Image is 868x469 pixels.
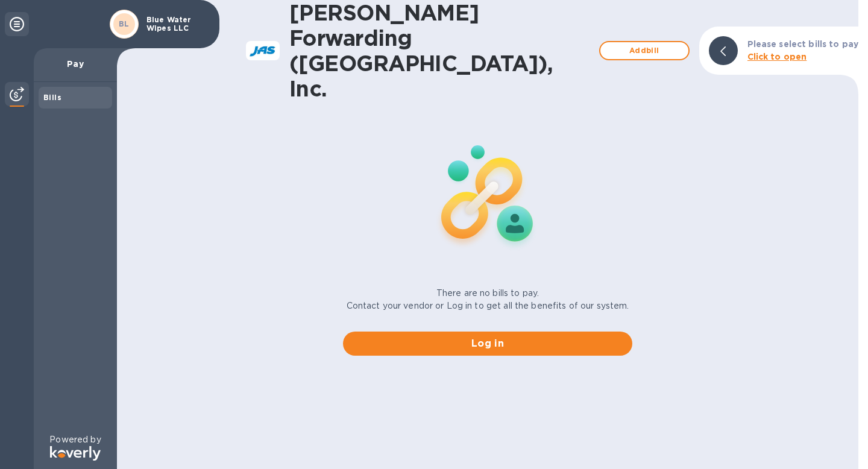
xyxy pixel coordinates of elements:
[119,19,130,28] b: BL
[43,58,107,70] p: Pay
[747,39,858,49] b: Please select bills to pay
[343,332,632,356] button: Log in
[50,446,101,461] img: Logo
[347,287,629,312] p: There are no bills to pay. Contact your vendor or Log in to get all the benefits of our system.
[747,52,807,61] b: Click to open
[49,433,101,446] p: Powered by
[599,41,690,60] button: Addbill
[353,336,623,351] span: Log in
[43,93,61,102] b: Bills
[146,16,207,33] p: Blue Water Wipes LLC
[610,43,679,58] span: Add bill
